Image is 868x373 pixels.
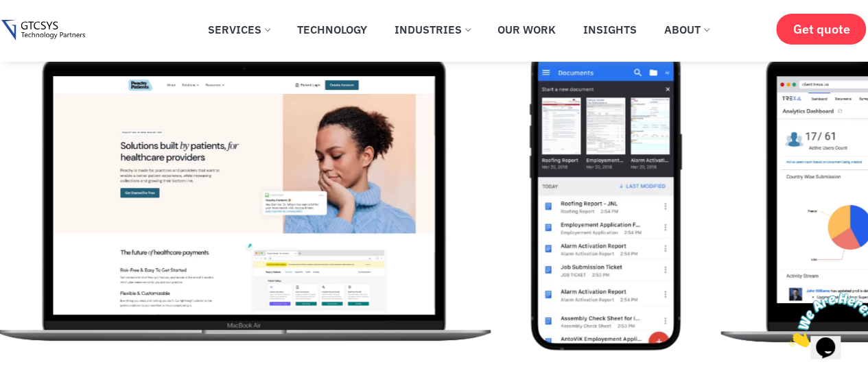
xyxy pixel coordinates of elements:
a: Get quote [776,14,866,45]
img: Trexa mobile app by the Best Web and Mobile App Development Company [529,42,681,350]
a: Our Work [487,14,566,45]
a: Industries [384,14,480,45]
a: Services [198,14,280,45]
img: Gtcsys logo [1,20,84,41]
iframe: chat widget [783,287,868,352]
img: Chat attention grabber [5,5,91,60]
span: Get quote [793,22,849,36]
a: Technology [287,14,377,45]
a: Insights [573,14,647,45]
a: About [654,14,719,45]
div: 2 / 12 [529,42,709,350]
